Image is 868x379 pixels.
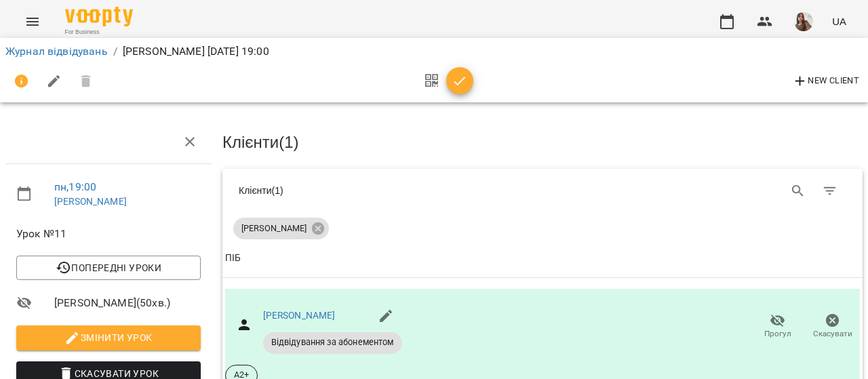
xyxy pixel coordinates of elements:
[65,28,133,37] span: For Business
[239,184,532,197] div: Клієнти ( 1 )
[113,43,117,60] li: /
[792,73,859,89] span: New Client
[54,180,96,193] a: пн , 19:00
[225,250,241,266] div: ПІБ
[222,169,863,212] div: Table Toolbar
[16,256,201,280] button: Попередні уроки
[794,12,813,31] img: e785d2f60518c4d79e432088573c6b51.jpg
[813,328,852,340] span: Скасувати
[225,250,241,266] div: Sort
[789,71,863,92] button: New Client
[827,9,852,34] button: UA
[233,222,315,235] span: [PERSON_NAME]
[54,295,201,311] span: [PERSON_NAME] ( 50 хв. )
[5,43,863,60] nav: breadcrumb
[123,43,269,60] p: [PERSON_NAME] [DATE] 19:00
[27,330,190,346] span: Змінити урок
[832,14,846,28] span: UA
[5,45,108,58] a: Журнал відвідувань
[16,5,49,38] button: Menu
[263,336,402,348] span: Відвідування за абонементом
[65,7,133,26] img: Voopty Logo
[782,175,814,207] button: Search
[233,218,329,239] div: [PERSON_NAME]
[16,325,201,350] button: Змінити урок
[16,226,201,242] span: Урок №11
[222,134,863,151] h3: Клієнти ( 1 )
[750,308,805,346] button: Прогул
[54,196,127,207] a: [PERSON_NAME]
[27,260,190,276] span: Попередні уроки
[805,308,860,346] button: Скасувати
[764,328,791,340] span: Прогул
[263,310,336,321] a: [PERSON_NAME]
[814,175,846,207] button: Фільтр
[225,250,860,266] span: ПІБ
